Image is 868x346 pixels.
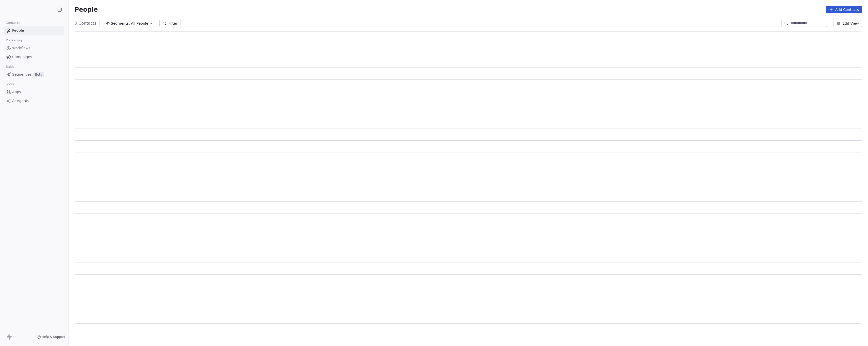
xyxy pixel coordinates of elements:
span: Contacts [3,19,22,27]
span: Marketing [3,37,24,44]
a: Help & Support [37,335,65,339]
div: grid [75,43,862,324]
a: Campaigns [4,53,64,61]
a: AI Agents [4,97,64,105]
span: Sequences [12,72,31,77]
a: SequencesBeta [4,70,64,79]
button: Add Contacts [826,6,862,13]
span: AI Agents [12,98,29,104]
span: Workflows [12,45,30,51]
span: 0 Contacts [75,20,96,26]
span: Sales [4,63,17,71]
button: Filter [159,20,180,27]
span: Campaigns [12,54,32,60]
span: Beta [34,72,44,77]
span: Segments: [111,21,130,26]
span: All People [131,21,148,26]
button: Edit View [833,20,862,27]
span: People [12,28,24,33]
a: Workflows [4,44,64,52]
span: Help & Support [42,335,65,339]
a: People [4,26,64,35]
a: Apps [4,88,64,96]
span: People [75,6,98,13]
span: Apps [12,89,21,95]
span: Tools [4,80,16,88]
